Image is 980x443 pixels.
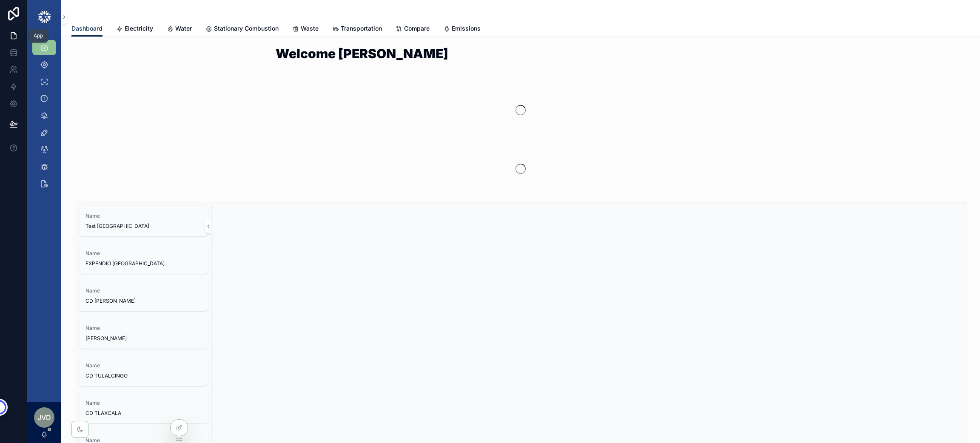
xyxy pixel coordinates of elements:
[79,393,208,423] a: NameCD TLAXCALA
[205,21,279,38] a: Stationary Combustion
[85,223,201,230] span: Test [GEOGRAPHIC_DATA]
[71,21,103,37] a: Dashboard
[276,47,766,60] h1: Welcome [PERSON_NAME]
[85,325,201,332] span: Name
[85,362,201,369] span: Name
[396,21,430,38] a: Compare
[85,260,201,267] span: EXPENDIO [GEOGRAPHIC_DATA]
[85,410,201,417] span: CD TLAXCALA
[27,34,61,202] div: scrollable content
[85,372,201,379] span: CD TULALCINGO
[452,24,481,33] span: Emissions
[71,24,103,33] span: Dashboard
[443,21,481,38] a: Emissions
[85,335,201,342] span: [PERSON_NAME]
[116,21,153,38] a: Electricity
[85,250,201,257] span: Name
[85,298,201,304] span: CD [PERSON_NAME]
[341,24,382,33] span: Transportation
[79,206,208,236] a: NameTest [GEOGRAPHIC_DATA]
[125,24,153,33] span: Electricity
[85,287,201,294] span: Name
[79,318,208,349] a: Name[PERSON_NAME]
[332,21,382,38] a: Transportation
[301,24,319,33] span: Waste
[85,400,201,406] span: Name
[79,355,208,386] a: NameCD TULALCINGO
[175,24,192,33] span: Water
[167,21,192,38] a: Water
[85,213,201,219] span: Name
[79,243,208,274] a: NameEXPENDIO [GEOGRAPHIC_DATA]
[34,32,43,39] div: App
[214,24,279,33] span: Stationary Combustion
[37,412,51,423] span: JVd
[292,21,319,38] a: Waste
[79,281,208,311] a: NameCD [PERSON_NAME]
[37,10,51,24] img: App logo
[404,24,430,33] span: Compare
